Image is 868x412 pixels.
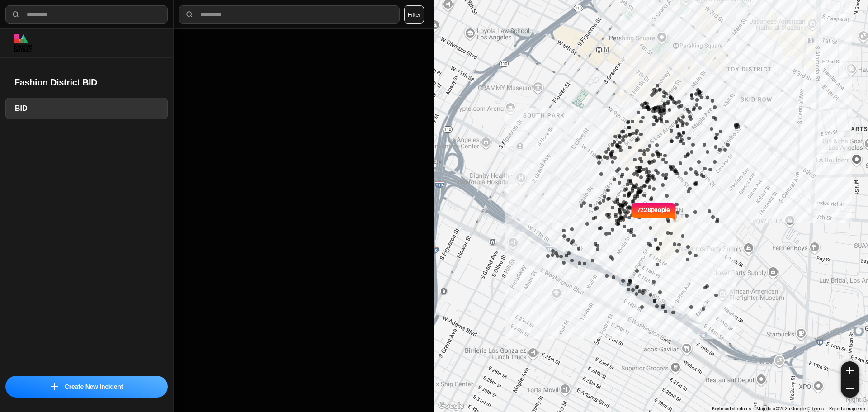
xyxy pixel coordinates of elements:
span: Map data ©2025 Google [756,406,806,411]
img: logo [14,34,32,52]
h2: Fashion District BID [14,76,159,89]
a: Open this area in Google Maps (opens a new window) [436,400,466,412]
img: Google [436,400,466,412]
img: zoom-in [846,367,854,374]
img: search [185,10,194,19]
img: notch [670,202,677,222]
img: icon [51,383,58,390]
a: Report a map error [829,406,865,411]
a: Terms (opens in new tab) [811,406,824,411]
button: zoom-in [841,361,859,379]
button: zoom-out [841,379,859,398]
button: Filter [404,5,424,24]
h3: BID [15,103,158,114]
img: search [11,10,20,19]
img: notch [630,202,637,222]
p: 7228 people [637,205,670,225]
a: BID [5,98,168,119]
button: Keyboard shortcuts [712,406,751,412]
img: zoom-out [846,385,854,392]
p: Create New Incident [65,382,123,391]
button: iconCreate New Incident [5,376,168,398]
